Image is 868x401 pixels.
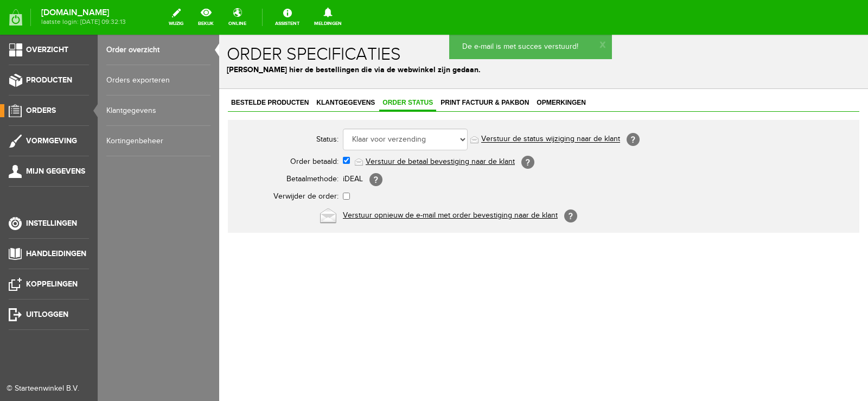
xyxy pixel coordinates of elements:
[106,65,210,96] a: Orders exporteren
[9,61,93,77] a: Bestelde producten
[314,61,370,77] a: Opmerkingen
[192,5,220,29] a: bekijk
[218,61,313,77] a: Print factuur & pakbon
[9,64,93,72] span: Bestelde producten
[146,123,296,131] a: Verstuur de betaal bevestiging naar de klant
[160,64,217,72] span: Order status
[8,29,641,41] p: [PERSON_NAME] hier de bestellingen die via de webwinkel zijn gedaan.
[94,64,159,72] span: Klantgegevens
[26,219,77,228] span: Instellingen
[26,106,56,115] span: Orders
[41,10,126,16] strong: [DOMAIN_NAME]
[407,98,420,111] span: [?]
[269,5,306,29] a: Assistent
[222,5,253,29] a: online
[26,136,77,145] span: Vormgeving
[302,121,315,134] span: [?]
[26,45,68,54] span: Overzicht
[160,61,217,77] a: Order status
[381,4,386,15] a: x
[7,383,82,394] div: © Starteenwinkel B.V.
[262,100,401,109] a: Verstuur de status wijziging naar de klant
[162,5,190,29] a: wijzig
[15,92,124,118] th: Status:
[150,138,163,151] span: [?]
[106,126,210,156] a: Kortingenbeheer
[106,96,210,126] a: Klantgegevens
[26,279,78,289] span: Koppelingen
[308,5,348,29] a: Meldingen
[41,19,126,25] span: laatste login: [DATE] 09:32:13
[345,175,358,188] span: [?]
[26,167,85,176] span: Mijn gegevens
[26,75,72,85] span: Producten
[106,35,210,65] a: Order overzicht
[243,7,380,18] p: De e-mail is met succes verstuurd!
[124,176,339,185] a: Verstuur opnieuw de e-mail met order bevestiging naar de klant
[26,310,68,319] span: Uitloggen
[8,10,641,29] h1: Order specificaties
[15,136,124,154] th: Betaalmethode:
[15,118,124,136] th: Order betaald:
[15,154,124,171] th: Verwijder de order:
[94,61,159,77] a: Klantgegevens
[26,249,86,258] span: Handleidingen
[314,64,370,72] span: Opmerkingen
[124,140,144,149] span: iDEAL
[218,64,313,72] span: Print factuur & pakbon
